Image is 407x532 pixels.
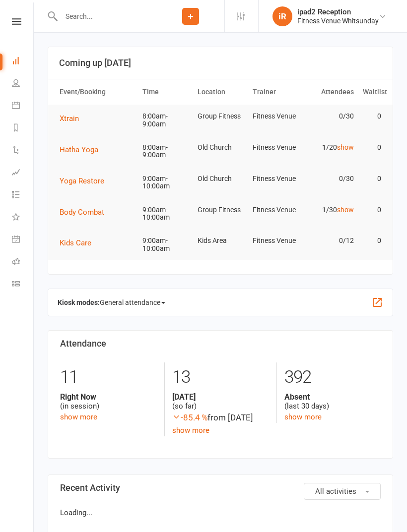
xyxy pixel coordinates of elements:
button: Yoga Restore [60,175,111,187]
h3: Attendance [60,339,381,349]
td: Group Fitness [193,105,248,128]
strong: Kiosk modes: [58,298,100,306]
td: 0/30 [303,167,358,190]
a: Reports [12,118,34,140]
h3: Coming up [DATE] [59,58,382,68]
a: What's New [12,207,34,229]
td: Fitness Venue [248,198,303,222]
a: show more [172,426,209,435]
div: (in session) [60,392,157,411]
span: Kids Care [60,238,91,247]
span: Yoga Restore [60,177,104,185]
a: Dashboard [12,51,34,73]
th: Waitlist [358,79,386,105]
td: 0 [358,167,386,190]
th: Attendees [303,79,358,105]
td: 1/30 [303,198,358,222]
a: People [12,73,34,95]
td: Kids Area [193,229,248,252]
th: Event/Booking [55,79,138,105]
td: 9:00am-10:00am [138,229,193,260]
a: Calendar [12,95,34,118]
input: Search... [58,9,157,23]
span: Xtrain [60,114,79,123]
a: Assessments [12,162,34,184]
div: from [DATE] [172,411,269,424]
div: ipad2 Reception [297,7,379,16]
td: Fitness Venue [248,167,303,190]
strong: Absent [284,392,381,402]
div: Fitness Venue Whitsunday [297,16,379,25]
p: Loading... [60,507,381,519]
td: Old Church [193,136,248,159]
a: General attendance kiosk mode [12,229,34,251]
td: 0/30 [303,105,358,128]
th: Trainer [248,79,303,105]
strong: [DATE] [172,392,269,402]
a: show more [284,413,322,421]
span: General attendance [100,295,165,310]
td: 0 [358,136,386,159]
h3: Recent Activity [60,483,381,493]
span: All activities [315,487,356,496]
a: show [337,143,354,151]
strong: Right Now [60,392,157,402]
a: show [337,206,354,214]
a: Roll call kiosk mode [12,251,34,274]
td: Group Fitness [193,198,248,222]
a: show more [60,413,97,421]
th: Time [138,79,193,105]
td: 0 [358,198,386,222]
span: Body Combat [60,208,104,217]
button: Kids Care [60,237,98,249]
div: (so far) [172,392,269,411]
span: Hatha Yoga [60,145,98,154]
button: All activities [304,483,381,500]
div: iR [272,6,292,26]
td: Fitness Venue [248,229,303,252]
td: 9:00am-10:00am [138,198,193,230]
div: 392 [284,362,381,392]
div: (last 30 days) [284,392,381,411]
div: 13 [172,362,269,392]
td: 8:00am-9:00am [138,105,193,136]
span: -85.4 % [172,413,207,422]
a: Class kiosk mode [12,274,34,296]
td: 0/12 [303,229,358,252]
td: 9:00am-10:00am [138,167,193,198]
button: Body Combat [60,206,111,218]
td: 8:00am-9:00am [138,136,193,167]
button: Hatha Yoga [60,144,105,156]
td: 0 [358,229,386,252]
button: Xtrain [60,113,86,124]
td: Fitness Venue [248,136,303,159]
td: Fitness Venue [248,105,303,128]
div: 11 [60,362,157,392]
td: 0 [358,105,386,128]
th: Location [193,79,248,105]
td: 1/20 [303,136,358,159]
td: Old Church [193,167,248,190]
